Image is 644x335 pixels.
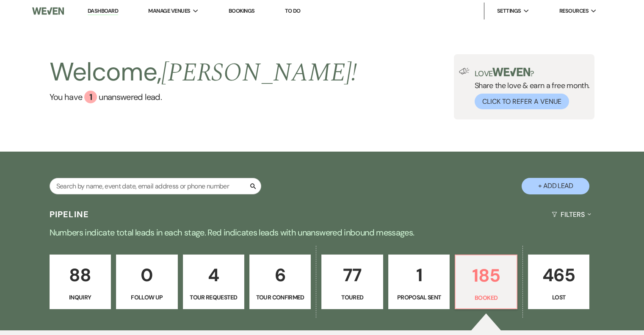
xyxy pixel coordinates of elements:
a: You have 1 unanswered lead. [50,91,357,103]
p: 6 [255,261,305,289]
div: 1 [84,91,97,103]
p: Tour Requested [188,293,239,302]
p: 77 [327,261,377,289]
input: Search by name, event date, email address or phone number [50,178,261,194]
img: weven-logo-green.svg [492,68,530,76]
p: 88 [55,261,105,289]
p: Lost [533,293,584,302]
p: Inquiry [55,293,105,302]
span: Resources [559,7,589,15]
button: Click to Refer a Venue [475,94,569,109]
p: 1 [394,261,444,289]
span: Settings [497,7,521,15]
h2: Welcome, [50,54,357,91]
p: Tour Confirmed [255,293,305,302]
a: 465Lost [528,255,589,310]
a: 4Tour Requested [183,255,244,310]
p: Numbers indicate total leads in each stage. Red indicates leads with unanswered inbound messages. [17,226,627,239]
p: Toured [327,293,377,302]
a: 88Inquiry [50,255,111,310]
div: Share the love & earn a free month. [470,68,590,109]
a: Bookings [229,7,255,14]
a: 0Follow Up [116,255,177,310]
img: Weven Logo [32,2,64,20]
p: 0 [122,261,172,289]
p: Follow Up [122,293,172,302]
span: [PERSON_NAME] ! [161,53,357,92]
span: Manage Venues [148,7,190,15]
a: 77Toured [321,255,383,310]
img: loud-speaker-illustration.svg [459,68,470,75]
p: Booked [461,293,511,302]
a: To Do [285,7,301,14]
p: 4 [188,261,239,289]
p: 185 [461,261,511,290]
a: 185Booked [455,255,517,310]
a: Dashboard [88,7,118,15]
button: + Add Lead [522,178,589,194]
p: Proposal Sent [394,293,444,302]
button: Filters [548,203,594,226]
a: 6Tour Confirmed [249,255,311,310]
p: 465 [533,261,584,289]
a: 1Proposal Sent [388,255,450,310]
p: Love ? [475,68,590,78]
h3: Pipeline [50,208,89,220]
